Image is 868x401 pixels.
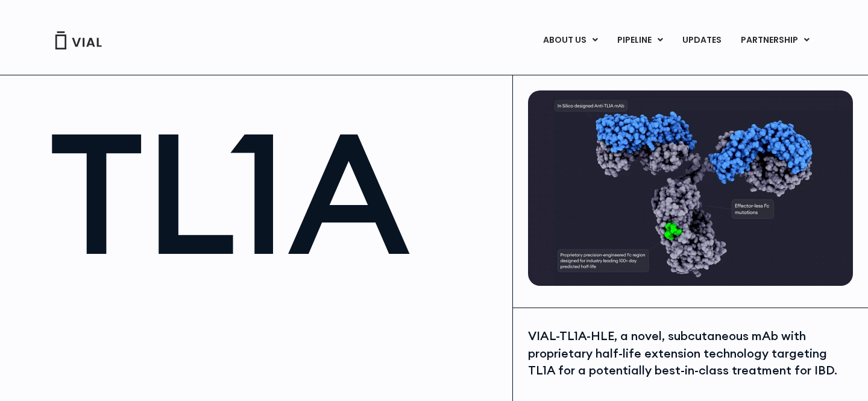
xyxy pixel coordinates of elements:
div: VIAL-TL1A-HLE, a novel, subcutaneous mAb with proprietary half-life extension technology targetin... [528,327,850,379]
a: UPDATES [673,30,731,51]
h1: TL1A [49,109,500,277]
a: ABOUT USMenu Toggle [533,30,607,51]
img: Vial Logo [54,31,102,49]
a: PIPELINEMenu Toggle [608,30,672,51]
img: TL1A antibody diagram. [528,90,853,286]
a: PARTNERSHIPMenu Toggle [731,30,819,51]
